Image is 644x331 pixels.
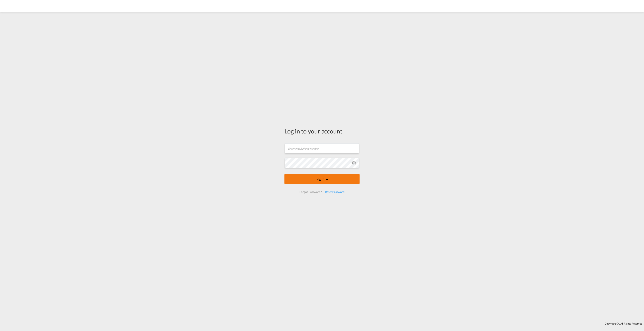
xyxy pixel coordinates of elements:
[284,174,360,184] button: LOGIN
[298,188,323,196] div: Forgot Password?
[285,143,359,153] input: Enter email/phone number
[284,127,360,135] div: Log in to your account
[323,188,346,196] div: Reset Password
[351,160,356,165] md-icon: icon-eye-off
